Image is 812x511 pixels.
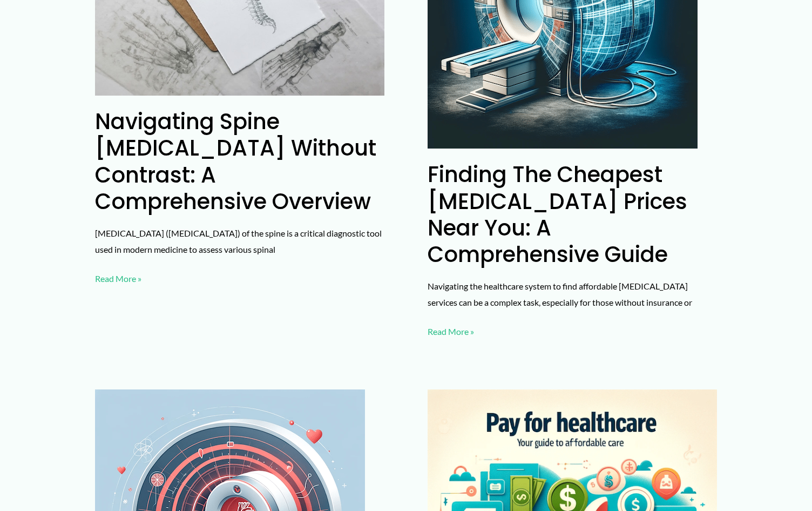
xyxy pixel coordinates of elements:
[428,159,687,270] a: Finding the Cheapest [MEDICAL_DATA] Prices Near You: A Comprehensive Guide
[95,225,384,257] p: [MEDICAL_DATA] ([MEDICAL_DATA]) of the spine is a critical diagnostic tool used in modern medicin...
[95,271,141,287] a: Read More »
[95,106,376,217] a: Navigating Spine [MEDICAL_DATA] Without Contrast: A Comprehensive Overview
[428,7,698,17] a: Read: Finding the Cheapest MRI Prices Near You: A Comprehensive Guide
[428,278,717,310] p: Navigating the healthcare system to find affordable [MEDICAL_DATA] services can be a complex task...
[428,324,474,340] a: Read More »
